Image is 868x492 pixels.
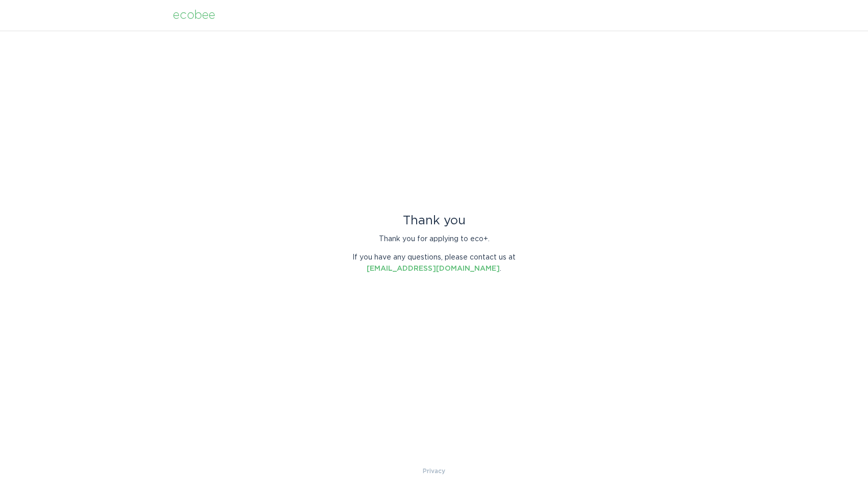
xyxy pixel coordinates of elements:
[345,252,523,274] p: If you have any questions, please contact us at .
[423,465,445,477] a: Privacy Policy & Terms of Use
[345,234,523,245] p: Thank you for applying to eco+.
[367,265,500,272] a: [EMAIL_ADDRESS][DOMAIN_NAME]
[173,10,215,21] div: ecobee
[345,215,523,226] div: Thank you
